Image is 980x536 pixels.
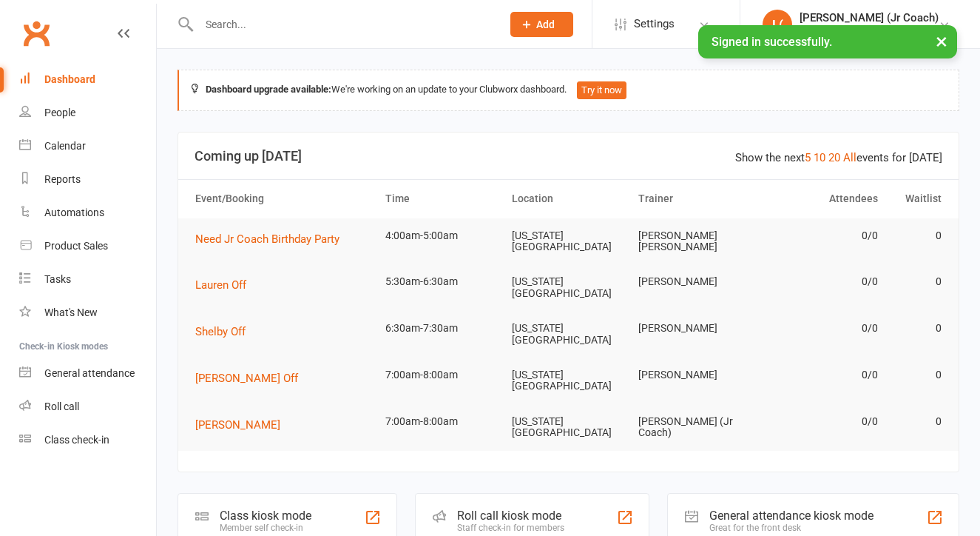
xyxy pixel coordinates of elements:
[195,369,308,387] button: [PERSON_NAME] Off
[19,163,156,196] a: Reports
[220,509,311,523] div: Class kiosk mode
[885,311,948,346] td: 0
[206,84,331,95] strong: Dashboard upgrade available:
[44,273,71,285] div: Tasks
[758,218,885,253] td: 0/0
[379,180,505,218] th: Time
[189,180,379,218] th: Event/Booking
[632,358,758,392] td: [PERSON_NAME]
[44,173,81,185] div: Reports
[800,11,939,24] div: [PERSON_NAME] (Jr Coach)
[44,367,135,379] div: General attendance
[758,264,885,299] td: 0/0
[195,323,256,341] button: Shelby Off
[632,311,758,346] td: [PERSON_NAME]
[634,7,675,41] span: Settings
[843,151,856,164] a: All
[814,151,825,164] a: 10
[195,230,350,248] button: Need Jr Coach Birthday Party
[709,509,873,523] div: General attendance kiosk mode
[457,509,564,523] div: Roll call kiosk mode
[632,404,758,451] td: [PERSON_NAME] (Jr Coach)
[379,358,505,392] td: 7:00am-8:00am
[758,404,885,439] td: 0/0
[19,357,156,390] a: General attendance kiosk mode
[709,523,873,533] div: Great for the front desk
[44,207,104,218] div: Automations
[457,523,564,533] div: Staff check-in for members
[885,358,948,392] td: 0
[195,418,280,432] span: [PERSON_NAME]
[505,404,632,451] td: [US_STATE][GEOGRAPHIC_DATA]
[379,218,505,253] td: 4:00am-5:00am
[505,218,632,265] td: [US_STATE][GEOGRAPHIC_DATA]
[577,81,626,99] button: Try it now
[220,523,311,533] div: Member self check-in
[510,12,573,37] button: Add
[712,35,832,49] span: Signed in successfully.
[195,278,246,292] span: Lauren Off
[505,180,632,218] th: Location
[195,14,491,35] input: Search...
[632,180,758,218] th: Trainer
[195,232,339,246] span: Need Jr Coach Birthday Party
[19,130,156,163] a: Calendar
[763,10,792,39] div: L(
[928,25,955,57] button: ×
[178,70,959,111] div: We're working on an update to your Clubworx dashboard.
[885,180,948,218] th: Waitlist
[19,96,156,130] a: People
[195,416,291,434] button: [PERSON_NAME]
[505,311,632,358] td: [US_STATE][GEOGRAPHIC_DATA]
[19,63,156,96] a: Dashboard
[44,140,86,152] div: Calendar
[828,151,840,164] a: 20
[758,311,885,346] td: 0/0
[505,358,632,404] td: [US_STATE][GEOGRAPHIC_DATA]
[379,404,505,439] td: 7:00am-8:00am
[379,264,505,299] td: 5:30am-6:30am
[19,196,156,230] a: Automations
[632,218,758,265] td: [PERSON_NAME] [PERSON_NAME]
[800,24,939,38] div: Coastal All-Stars
[195,325,246,338] span: Shelby Off
[735,149,942,167] div: Show the next events for [DATE]
[44,73,95,85] div: Dashboard
[18,15,55,52] a: Clubworx
[505,264,632,311] td: [US_STATE][GEOGRAPHIC_DATA]
[44,107,75,118] div: People
[19,296,156,329] a: What's New
[885,264,948,299] td: 0
[19,390,156,423] a: Roll call
[885,404,948,439] td: 0
[805,151,811,164] a: 5
[379,311,505,346] td: 6:30am-7:30am
[758,358,885,392] td: 0/0
[44,306,98,318] div: What's New
[19,230,156,263] a: Product Sales
[19,263,156,296] a: Tasks
[632,264,758,299] td: [PERSON_NAME]
[44,240,108,252] div: Product Sales
[44,401,79,412] div: Roll call
[195,149,942,164] h3: Coming up [DATE]
[195,372,298,385] span: [PERSON_NAME] Off
[536,19,555,30] span: Add
[19,423,156,457] a: Class kiosk mode
[44,434,109,446] div: Class check-in
[758,180,885,218] th: Attendees
[885,218,948,253] td: 0
[195,276,257,294] button: Lauren Off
